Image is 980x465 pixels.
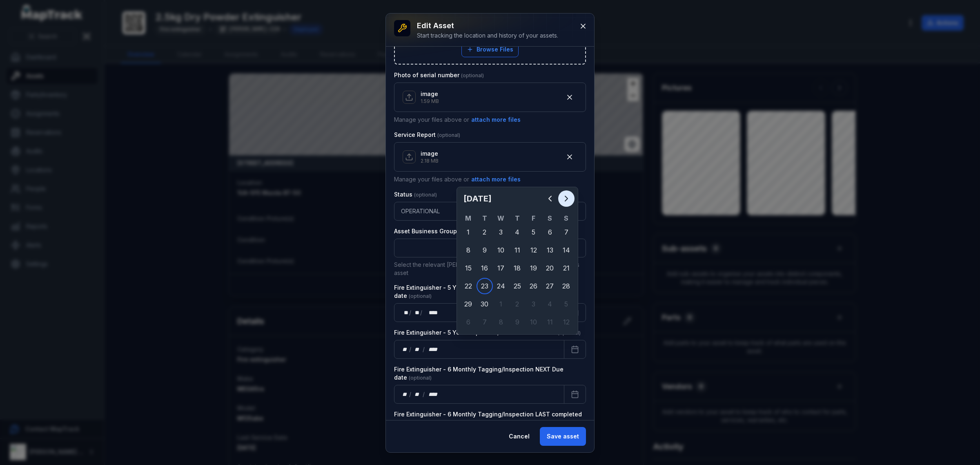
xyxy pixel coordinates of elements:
th: T [509,213,526,223]
div: Thursday 18 September 2025 [509,260,526,276]
p: image [421,150,439,158]
div: Wednesday 3 September 2025 [493,224,509,240]
div: 6 [460,314,477,330]
button: Calendar [564,340,586,359]
label: Photo of serial number [394,71,484,79]
label: Service Report [394,131,460,139]
div: 3 [526,296,542,312]
div: Thursday 4 September 2025 [509,224,526,240]
div: 12 [558,314,575,330]
div: 8 [493,314,509,330]
div: Friday 5 September 2025 [526,224,542,240]
div: Thursday 9 October 2025 [509,314,526,330]
div: Monday 6 October 2025 [460,314,477,330]
div: 9 [509,314,526,330]
div: Thursday 11 September 2025 [509,242,526,258]
div: September 2025 [460,190,575,331]
th: S [558,213,575,223]
p: image [421,90,439,98]
div: 15 [460,260,477,276]
div: Tuesday 7 October 2025 [477,314,493,330]
button: Cancel [502,427,537,446]
div: 20 [542,260,558,276]
div: 5 [526,224,542,240]
div: 10 [526,314,542,330]
div: Monday 8 September 2025 [460,242,477,258]
div: / [409,390,412,398]
div: Wednesday 8 October 2025 [493,314,509,330]
div: 3 [493,224,509,240]
div: 2 [477,224,493,240]
div: 10 [493,242,509,258]
th: S [542,213,558,223]
button: Calendar [564,385,586,404]
div: 14 [558,242,575,258]
div: Wednesday 1 October 2025 [493,296,509,312]
label: Fire Extinguisher - 6 Monthly Tagging/Inspection LAST completed date [394,410,586,427]
div: Sunday 7 September 2025 [558,224,575,240]
div: day, [401,390,409,398]
p: 2.18 MB [421,158,439,164]
h2: [DATE] [463,193,542,204]
div: Start tracking the location and history of your assets. [417,31,558,40]
div: 4 [509,224,526,240]
div: 12 [526,242,542,258]
div: 24 [493,278,509,294]
div: month, [412,345,423,353]
div: 6 [542,224,558,240]
table: September 2025 [460,213,575,331]
div: Monday 15 September 2025 [460,260,477,276]
div: Sunday 21 September 2025 [558,260,575,276]
div: Saturday 6 September 2025 [542,224,558,240]
div: 4 [542,296,558,312]
th: T [477,213,493,223]
label: Fire Extinguisher - 5 Year Inspection/Test NEXT due date [394,329,581,337]
div: Saturday 13 September 2025 [542,242,558,258]
div: month, [412,309,420,317]
div: 22 [460,278,477,294]
div: 13 [542,242,558,258]
div: 28 [558,278,575,294]
div: Wednesday 10 September 2025 [493,242,509,258]
div: Thursday 25 September 2025 [509,278,526,294]
div: Friday 26 September 2025 [526,278,542,294]
button: attach more files [471,175,521,184]
div: 30 [477,296,493,312]
div: 25 [509,278,526,294]
label: Fire Extinguisher - 6 Monthly Tagging/Inspection NEXT Due date [394,365,586,382]
div: day, [401,309,409,317]
div: / [409,309,412,317]
div: Saturday 20 September 2025 [542,260,558,276]
div: year, [425,390,441,398]
button: Previous [542,190,558,207]
div: Tuesday 9 September 2025 [477,242,493,258]
div: 27 [542,278,558,294]
label: Fire Extinguisher - 5 Year Inspection/Test LAST completed date [394,284,586,300]
div: 9 [477,242,493,258]
div: Calendar [460,190,575,331]
label: Asset Business Group [394,227,481,235]
div: 7 [477,314,493,330]
div: 1 [460,224,477,240]
div: Tuesday 2 September 2025 [477,224,493,240]
div: 11 [542,314,558,330]
div: / [423,345,425,353]
p: 1.59 MB [421,98,439,105]
div: Tuesday 30 September 2025 [477,296,493,312]
div: 7 [558,224,575,240]
p: Manage your files above or [394,115,586,124]
div: 17 [493,260,509,276]
div: Friday 19 September 2025 [526,260,542,276]
div: Today, Tuesday 23 September 2025 [477,278,493,294]
div: 11 [509,242,526,258]
div: Wednesday 17 September 2025 [493,260,509,276]
div: Monday 1 September 2025 [460,224,477,240]
th: F [526,213,542,223]
div: month, [412,390,423,398]
button: Save asset [540,427,586,446]
div: / [423,390,425,398]
div: year, [425,345,441,353]
div: Tuesday 16 September 2025 [477,260,493,276]
div: Friday 12 September 2025 [526,242,542,258]
div: 2 [509,296,526,312]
